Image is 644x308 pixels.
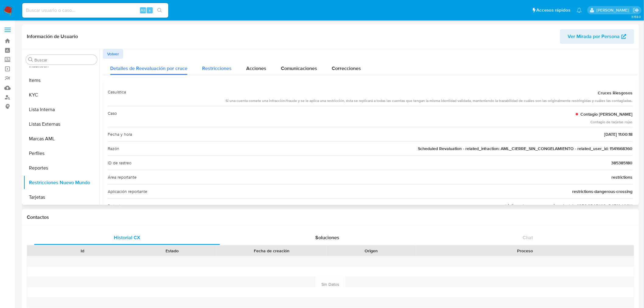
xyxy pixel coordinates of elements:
[27,214,634,220] h1: Contactos
[28,57,33,62] button: Buscar
[23,161,100,175] button: Reportes
[23,88,100,102] button: KYC
[633,7,639,13] a: Salir
[34,57,95,63] input: Buscar
[537,7,571,13] span: Accesos rápidos
[420,248,630,254] div: Proceso
[331,248,412,254] div: Origen
[23,131,100,146] button: Marcas AML
[114,234,140,241] span: Historial CX
[149,7,151,13] span: s
[568,29,620,44] span: Ver Mirada por Persona
[131,248,212,254] div: Estado
[560,29,634,44] button: Ver Mirada por Persona
[23,117,100,131] button: Listas Externas
[316,234,340,241] span: Soluciones
[23,146,100,161] button: Perfiles
[23,190,100,205] button: Tarjetas
[23,175,100,190] button: Restricciones Nuevo Mundo
[22,6,168,14] input: Buscar usuario o caso...
[23,102,100,117] button: Lista Interna
[597,7,631,13] p: gregorio.negri@mercadolibre.com
[523,234,533,241] span: Chat
[153,6,166,15] button: search-icon
[141,7,145,13] span: Alt
[42,248,123,254] div: Id
[221,248,322,254] div: Fecha de creación
[23,73,100,88] button: Items
[27,33,78,40] h1: Información de Usuario
[577,8,582,13] a: Notificaciones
